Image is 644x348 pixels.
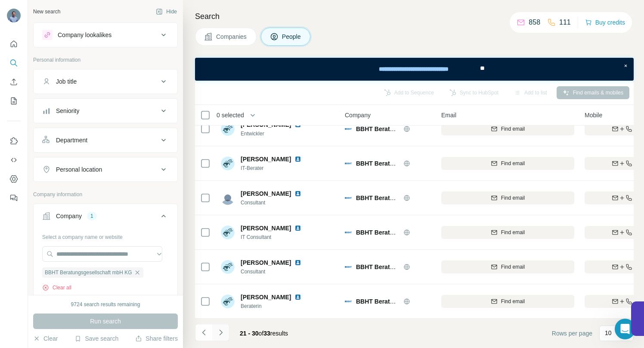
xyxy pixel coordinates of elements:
[56,165,102,174] div: Personal location
[441,111,456,119] span: Email
[87,212,97,220] div: 1
[221,260,235,274] img: Avatar
[241,155,291,163] span: [PERSON_NAME]
[501,229,525,236] span: Find email
[221,122,235,136] img: Avatar
[42,284,71,292] button: Clear all
[345,194,352,201] img: Logo of BBHT Beratungsgesellschaft mbH KG
[501,194,525,202] span: Find email
[7,9,21,22] img: Avatar
[135,334,178,343] button: Share filters
[241,268,305,276] span: Consultant
[585,16,625,28] button: Buy credits
[216,32,248,41] span: Companies
[552,329,592,338] span: Rows per page
[501,263,525,271] span: Find email
[241,130,305,138] span: Entwickler
[345,160,352,167] img: Logo of BBHT Beratungsgesellschaft mbH KG
[7,36,21,52] button: Quick start
[34,25,177,45] button: Company lookalikes
[282,32,302,41] span: People
[585,111,602,119] span: Mobile
[345,125,352,132] img: Logo of BBHT Beratungsgesellschaft mbH KG
[34,130,177,150] button: Department
[501,298,525,305] span: Find email
[356,125,465,132] span: BBHT Beratungsgesellschaft mbH KG
[56,136,87,144] div: Department
[7,93,21,109] button: My lists
[345,111,371,119] span: Company
[241,164,305,172] span: IT-Berater
[294,156,301,163] img: LinkedIn logo
[294,225,301,232] img: LinkedIn logo
[56,77,77,86] div: Job title
[501,125,525,133] span: Find email
[605,329,612,337] p: 10
[294,294,301,301] img: LinkedIn logo
[7,133,21,149] button: Use Surfe on LinkedIn
[240,330,288,337] span: results
[441,122,574,135] button: Find email
[356,229,465,236] span: BBHT Beratungsgesellschaft mbH KG
[195,324,212,341] button: Navigate to previous page
[7,171,21,187] button: Dashboard
[345,229,352,236] img: Logo of BBHT Beratungsgesellschaft mbH KG
[441,226,574,239] button: Find email
[33,191,178,198] p: Company information
[345,263,352,270] img: Logo of BBHT Beratungsgesellschaft mbH KG
[217,111,244,119] span: 0 selected
[241,189,291,198] span: [PERSON_NAME]
[45,269,132,276] span: BBHT Beratungsgesellschaft mbH KG
[441,191,574,204] button: Find email
[33,334,58,343] button: Clear
[441,260,574,273] button: Find email
[241,302,305,310] span: Beraterin
[241,224,291,232] span: [PERSON_NAME]
[259,330,264,337] span: of
[58,31,111,39] div: Company lookalikes
[33,8,60,16] div: New search
[240,330,259,337] span: 21 - 30
[212,324,229,341] button: Navigate to next page
[356,160,465,167] span: BBHT Beratungsgesellschaft mbH KG
[241,293,291,301] span: [PERSON_NAME]
[150,5,183,18] button: Hide
[615,319,635,339] iframe: Intercom live chat
[294,190,301,197] img: LinkedIn logo
[195,10,634,22] h4: Search
[356,263,465,270] span: BBHT Beratungsgesellschaft mbH KG
[34,159,177,180] button: Personal location
[195,58,634,81] iframe: Banner
[441,295,574,308] button: Find email
[559,17,571,28] p: 111
[441,157,574,170] button: Find email
[42,230,169,241] div: Select a company name or website
[71,301,140,308] div: 9724 search results remaining
[7,190,21,206] button: Feedback
[356,194,465,201] span: BBHT Beratungsgesellschaft mbH KG
[221,226,235,239] img: Avatar
[263,330,270,337] span: 33
[7,55,21,71] button: Search
[241,233,305,241] span: IT Consultant
[56,212,82,220] div: Company
[529,17,540,28] p: 858
[34,100,177,121] button: Seniority
[221,295,235,308] img: Avatar
[294,259,301,266] img: LinkedIn logo
[56,107,79,115] div: Seniority
[33,56,178,64] p: Personal information
[345,298,352,305] img: Logo of BBHT Beratungsgesellschaft mbH KG
[74,334,118,343] button: Save search
[241,199,305,207] span: Consultant
[221,157,235,170] img: Avatar
[501,160,525,167] span: Find email
[7,152,21,168] button: Use Surfe API
[34,206,177,230] button: Company1
[7,74,21,90] button: Enrich CSV
[34,71,177,92] button: Job title
[221,191,235,205] img: Avatar
[356,298,465,305] span: BBHT Beratungsgesellschaft mbH KG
